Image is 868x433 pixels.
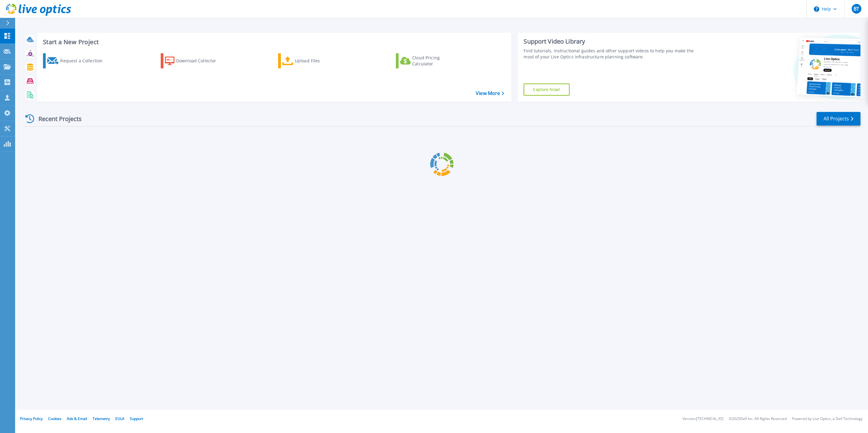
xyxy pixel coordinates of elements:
[524,38,702,45] div: Support Video Library
[60,55,109,67] div: Request a Collection
[130,416,143,421] a: Support
[817,112,860,126] a: All Projects
[93,416,110,421] a: Telemetry
[43,53,110,68] a: Request a Collection
[729,417,787,421] li: © 2025 Dell Inc. All Rights Reserved
[23,111,90,126] div: Recent Projects
[792,417,863,421] li: Powered by Live Optics, a Dell Technology
[524,84,570,96] a: Explore Now!
[295,55,343,67] div: Upload Files
[412,55,461,67] div: Cloud Pricing Calculator
[476,90,504,96] a: View More
[67,416,87,421] a: Ads & Email
[176,55,225,67] div: Download Collector
[20,416,43,421] a: Privacy Policy
[396,53,463,68] a: Cloud Pricing Calculator
[161,53,228,68] a: Download Collector
[43,39,504,45] h3: Start a New Project
[853,6,859,11] span: BT
[682,417,723,421] li: Version: [TECHNICAL_ID]
[48,416,61,421] a: Cookies
[278,53,346,68] a: Upload Files
[115,416,124,421] a: EULA
[524,48,702,60] div: Find tutorials, instructional guides and other support videos to help you make the most of your L...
